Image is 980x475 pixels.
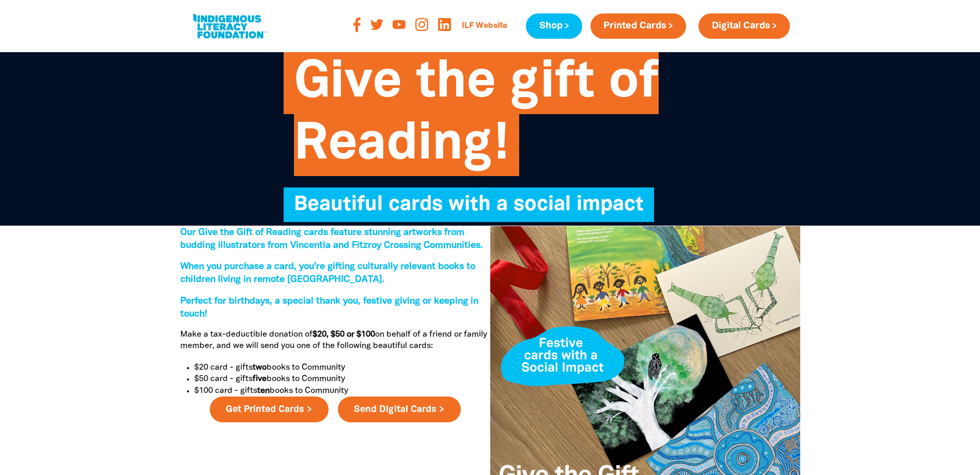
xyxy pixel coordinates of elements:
[253,375,267,383] strong: five
[338,397,461,422] a: Send Digital Cards >
[180,228,483,250] span: Our Give the Gift of Reading cards feature stunning artworks from budding illustrators from Vince...
[180,297,478,319] span: Perfect for birthdays, a special thank you, festive giving or keeping in touch!
[210,397,329,422] a: Get Printed Cards >
[294,59,659,176] span: Give the gift of Reading!
[393,20,406,29] img: youtube-orange-svg-1-cecf-3-svg-a15d69.svg
[698,13,789,39] a: Digital Cards
[590,13,686,39] a: Printed Cards
[180,329,490,352] p: Make a tax-deductible donation of on behalf of a friend or family member, and we will send you on...
[313,331,375,338] strong: $20, $50 or $100
[294,195,644,222] span: Beautiful cards with a social impact
[194,373,490,385] p: $50 card - gifts books to Community
[370,19,383,29] img: twitter-orange-svg-6-e-077-d-svg-0f359f.svg
[526,13,582,39] a: Shop
[257,387,270,394] strong: ten
[438,18,451,31] img: linked-in-logo-orange-png-93c920.png
[415,18,428,31] img: instagram-orange-svg-816-f-67-svg-8d2e35.svg
[456,18,514,35] a: ILF Website
[253,364,267,371] strong: two
[353,18,361,32] img: facebook-orange-svg-2-f-729-e-svg-b526d2.svg
[180,262,475,284] span: When you purchase a card, you’re gifting culturally relevant books to children living in remote [...
[194,362,490,373] p: $20 card - gifts books to Community
[194,385,490,397] p: $100 card - gifts books to Community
